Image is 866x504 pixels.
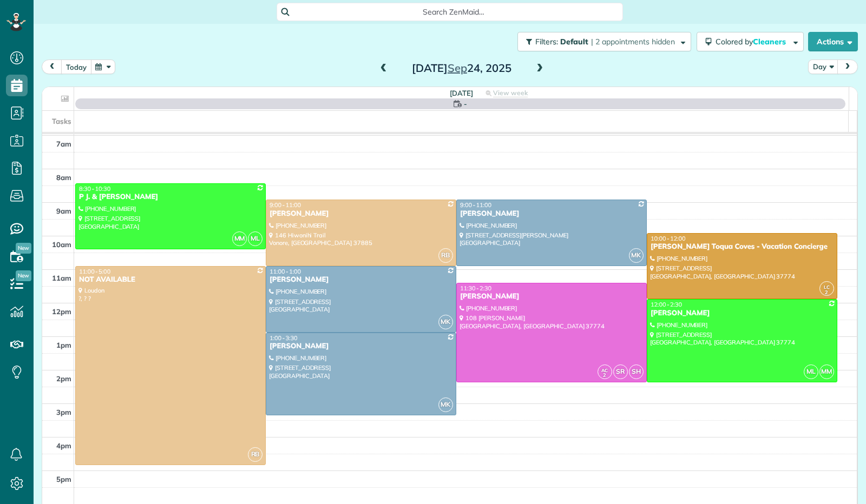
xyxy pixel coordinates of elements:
span: 11:00 - 1:00 [270,268,301,275]
span: New [16,270,31,281]
div: P J. & [PERSON_NAME] [78,193,263,202]
button: next [837,59,858,74]
button: Filters: Default | 2 appointments hidden [517,32,691,51]
div: [PERSON_NAME] Toqua Coves - Vacation Concierge [650,242,834,251]
span: SH [629,364,644,379]
span: MM [232,231,247,246]
span: 4pm [56,441,71,450]
div: NOT AVAILABLE [78,275,263,284]
small: 2 [820,288,834,298]
a: Filters: Default | 2 appointments hidden [512,32,691,51]
span: 3pm [56,408,71,416]
span: 12pm [52,307,71,316]
div: [PERSON_NAME] [460,292,644,301]
span: 11:30 - 2:30 [460,284,491,292]
span: MK [438,315,453,329]
small: 2 [598,370,612,381]
span: ML [248,231,263,246]
span: Tasks [52,117,71,125]
h2: [DATE] 24, 2025 [394,62,529,74]
span: MK [629,248,644,263]
span: MK [438,397,453,412]
span: 11:00 - 5:00 [79,268,110,275]
button: Colored byCleaners [697,32,804,51]
button: Actions [808,32,858,51]
div: [PERSON_NAME] [269,275,453,284]
span: RB [438,248,453,263]
span: Sep [448,61,467,75]
span: 9:00 - 11:00 [460,201,491,209]
span: 10am [52,240,71,249]
div: [PERSON_NAME] [460,209,644,218]
div: [PERSON_NAME] [269,209,453,218]
span: New [16,243,31,254]
button: Day [808,59,838,74]
div: [PERSON_NAME] [650,309,834,318]
div: [PERSON_NAME] [269,342,453,351]
span: MM [819,364,834,379]
span: AC [601,367,608,373]
span: 5pm [56,475,71,483]
span: SR [613,364,628,379]
span: 11am [52,274,71,282]
button: prev [42,59,62,74]
span: 9am [56,207,71,215]
span: 2pm [56,374,71,383]
span: 12:00 - 2:30 [651,301,682,308]
span: - [464,98,467,109]
span: Cleaners [753,37,788,47]
span: 8am [56,173,71,182]
span: | 2 appointments hidden [591,37,675,47]
span: [DATE] [450,89,473,97]
span: LC [824,284,830,290]
span: 7am [56,140,71,148]
span: 10:00 - 12:00 [651,235,686,242]
span: 1pm [56,341,71,349]
button: today [61,59,91,74]
span: View week [493,89,528,97]
span: 1:00 - 3:30 [270,334,298,342]
span: Filters: [535,37,558,47]
span: RB [248,447,263,462]
span: ML [804,364,818,379]
span: 8:30 - 10:30 [79,185,110,193]
span: 9:00 - 11:00 [270,201,301,209]
span: Colored by [716,37,790,47]
span: Default [560,37,589,47]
